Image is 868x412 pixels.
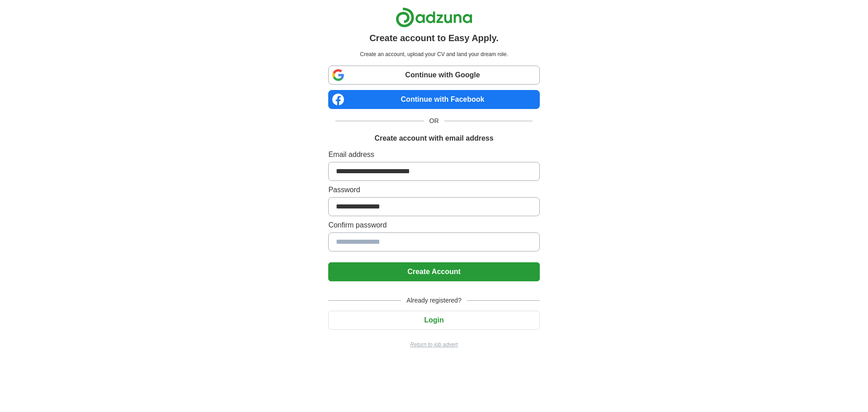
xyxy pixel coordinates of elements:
[424,116,444,126] span: OR
[328,341,539,349] a: Return to job advert
[328,149,539,160] label: Email address
[328,262,539,281] button: Create Account
[328,316,539,324] a: Login
[328,185,539,195] label: Password
[328,220,539,231] label: Confirm password
[328,66,539,85] a: Continue with Google
[401,296,467,305] span: Already registered?
[396,7,472,28] img: Adzuna logo
[369,31,499,45] h1: Create account to Easy Apply.
[328,90,539,109] a: Continue with Facebook
[330,50,538,58] p: Create an account, upload your CV and land your dream role.
[328,311,539,330] button: Login
[374,133,493,144] h1: Create account with email address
